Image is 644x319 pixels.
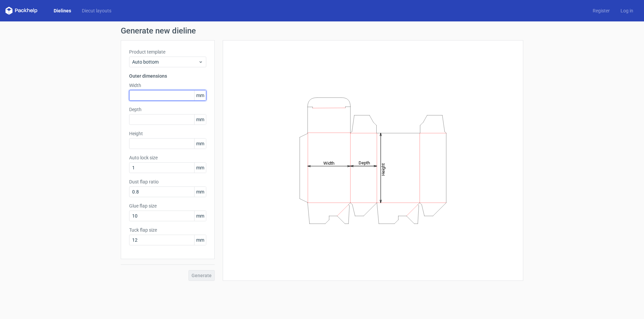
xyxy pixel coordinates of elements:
[129,227,206,233] label: Tuck flap size
[323,160,334,165] tspan: Width
[194,235,206,245] span: mm
[129,130,206,137] label: Height
[615,7,639,14] a: Log in
[129,73,206,79] h3: Outer dimensions
[194,211,206,221] span: mm
[121,27,523,35] h1: Generate new dieline
[48,7,76,14] a: Dielines
[194,114,206,125] span: mm
[132,59,198,65] span: Auto bottom
[194,163,206,173] span: mm
[76,7,117,14] a: Diecut layouts
[129,203,206,209] label: Glue flap size
[359,160,370,165] tspan: Depth
[194,139,206,149] span: mm
[129,154,206,161] label: Auto lock size
[194,187,206,197] span: mm
[129,178,206,185] label: Dust flap ratio
[129,82,206,89] label: Width
[587,7,615,14] a: Register
[129,106,206,113] label: Depth
[381,163,386,175] tspan: Height
[129,49,206,55] label: Product template
[194,90,206,100] span: mm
